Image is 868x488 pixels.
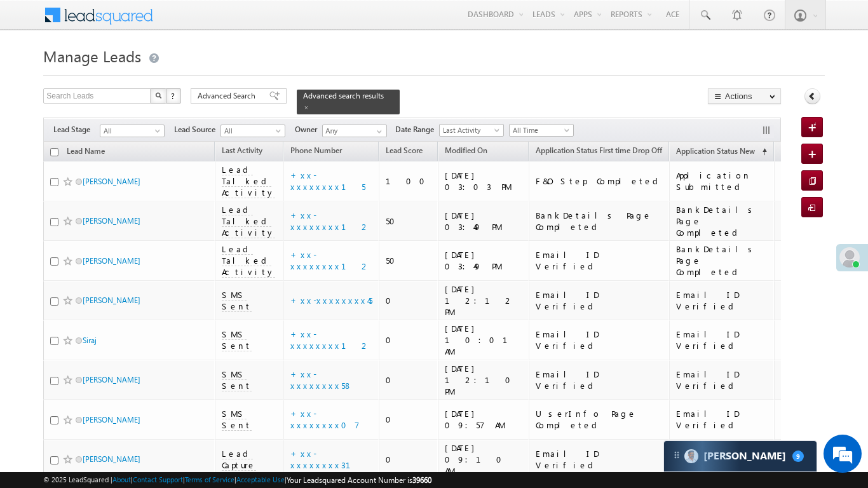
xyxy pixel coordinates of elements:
a: Last Activity [215,144,269,160]
a: [PERSON_NAME] [83,177,140,186]
div: F&O Step Completed [536,175,663,187]
div: Email ID Verified [676,408,768,431]
div: 0 [386,414,433,425]
a: Application Status New (sorted ascending) [670,144,773,160]
span: Lead Score [386,146,423,155]
div: [DATE] 03:49 PM [445,249,523,272]
div: BankDetails Page Completed [536,210,663,233]
a: [PERSON_NAME] [83,295,140,305]
span: Date Range [395,124,439,135]
a: +xx-xxxxxxxx12 [290,210,370,232]
a: Last Activity [439,124,504,137]
div: Application Submitted [676,170,768,193]
a: +xx-xxxxxxxx31 [290,448,366,470]
div: 0 [386,374,433,386]
span: Lead Talked Activity [222,204,275,238]
a: Siraj [83,335,97,345]
span: Manage Leads [43,46,141,66]
span: SMS Sent [222,369,252,391]
div: Email ID Verified [676,289,768,312]
span: Lead Source [174,124,220,135]
span: Lead Stage [53,124,100,135]
a: About [112,475,131,484]
a: Application Status First time Drop Off [529,144,668,160]
span: (sorted ascending) [757,147,767,157]
a: +xx-xxxxxxxx45 [290,295,372,306]
span: Last Activity [440,125,500,136]
div: [DATE] 09:10 AM [445,442,523,477]
div: carter-dragCarter[PERSON_NAME]9 [663,440,817,472]
div: 0 [386,295,433,306]
div: 50 [386,255,433,266]
a: Terms of Service [185,475,234,484]
a: Phone Number [284,144,348,160]
span: Modified On [445,146,487,155]
a: Modified On [438,144,494,160]
span: SMS Sent [222,408,252,431]
span: All Time [510,125,570,136]
button: ? [166,88,181,104]
a: Contact Support [133,475,183,484]
a: All [220,125,285,137]
div: Email ID Verified [536,369,663,391]
div: 100 [386,175,433,187]
span: Your Leadsquared Account Number is [287,475,431,485]
input: Type to Search [322,125,387,137]
div: [DATE] 12:12 PM [445,283,523,318]
a: [PERSON_NAME] [83,454,140,464]
div: BankDetails Page Completed [676,243,768,278]
span: All [100,125,161,137]
div: UserInfo Page Completed [536,408,663,431]
a: Lead Name [60,144,111,161]
a: +xx-xxxxxxxx15 [290,170,365,192]
div: [DATE] 03:49 PM [445,210,523,233]
a: Show All Items [370,125,386,138]
div: Email ID Verified [536,329,663,351]
span: Advanced search results [303,91,384,100]
div: Email ID Verified [536,249,663,272]
span: Phone Number [290,146,342,155]
span: 9 [792,451,804,462]
div: Email ID Verified [536,289,663,312]
a: Acceptable Use [236,475,285,484]
div: [DATE] 09:57 AM [445,408,523,431]
div: Email ID Verified [536,448,663,471]
div: 0 [386,334,433,346]
span: © 2025 LeadSquared | | | | | [43,474,431,486]
span: 39660 [412,475,431,485]
div: BankDetails Page Completed [676,204,768,238]
span: Application Status First time Drop Off [536,146,662,155]
div: [DATE] 12:10 PM [445,363,523,397]
button: Actions [708,88,781,104]
span: Lead Talked Activity [222,164,275,198]
img: Search [155,92,161,98]
span: Application Status New [676,146,755,156]
span: Lead Capture [222,448,256,471]
span: ? [171,90,177,101]
a: +xx-xxxxxxxx12 [290,249,370,271]
a: All [100,125,165,137]
input: Check all records [50,148,58,156]
span: Owner [295,124,322,135]
div: 0 [386,454,433,465]
a: [PERSON_NAME] [83,375,140,384]
span: Lead Talked Activity [222,243,275,278]
div: [DATE] 03:03 PM [445,170,523,193]
a: [PERSON_NAME] [83,256,140,266]
img: carter-drag [672,450,682,460]
a: Lead Stage [775,144,824,160]
a: [PERSON_NAME] [83,415,140,424]
a: +xx-xxxxxxxx07 [290,408,360,430]
span: All [221,125,281,137]
a: All Time [509,124,574,137]
a: +xx-xxxxxxxx12 [290,329,370,351]
div: Email ID Verified [676,369,768,391]
a: +xx-xxxxxxxx58 [290,369,353,391]
a: [PERSON_NAME] [83,216,140,226]
div: 50 [386,215,433,227]
span: Advanced Search [198,90,259,102]
div: [DATE] 10:01 AM [445,323,523,357]
div: Email ID Verified [676,329,768,351]
span: SMS Sent [222,329,252,351]
a: Lead Score [379,144,429,160]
